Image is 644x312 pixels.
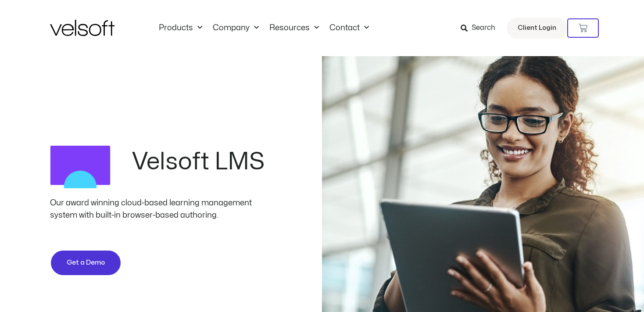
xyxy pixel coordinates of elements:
[50,250,122,276] a: Get a Demo
[50,137,111,197] img: LMS Logo
[507,18,567,39] a: Client Login
[50,20,114,36] img: Velsoft Training Materials
[154,23,208,33] a: ProductsMenu Toggle
[461,21,501,36] a: Search
[208,23,264,33] a: CompanyMenu Toggle
[50,197,272,222] div: Our award winning cloud-based learning management system with built-in browser-based authoring.
[472,22,495,34] span: Search
[518,22,556,34] span: Client Login
[132,150,272,174] h2: Velsoft LMS
[324,23,374,33] a: ContactMenu Toggle
[264,23,324,33] a: ResourcesMenu Toggle
[67,258,105,268] span: Get a Demo
[154,23,374,33] nav: Menu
